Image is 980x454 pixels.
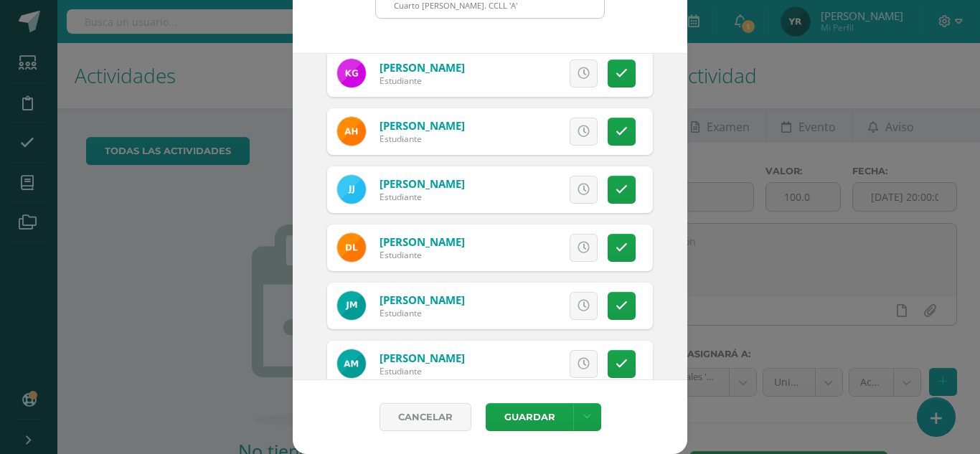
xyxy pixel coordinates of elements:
div: Estudiante [380,75,465,87]
div: Estudiante [380,365,465,377]
div: Estudiante [380,191,465,203]
img: a11c7825e4cde262d5c5055532d9b6f8.png [337,59,366,88]
a: [PERSON_NAME] [380,351,465,365]
a: [PERSON_NAME] [380,60,465,75]
img: ecf57c6bf3d6b952a559c32f90a5d9f1.png [337,117,366,146]
a: [PERSON_NAME] [380,118,465,133]
button: Guardar [486,403,573,431]
a: Cancelar [380,403,471,431]
a: [PERSON_NAME] [380,293,465,307]
img: 5ccc4e1f85bb625e71035aabb674a4b0.png [337,233,366,262]
img: eb0cc2f0e7696612f0e7126ec834188d.png [337,349,366,378]
img: c16b03d07985ff659e19126626030c12.png [337,291,366,320]
div: Estudiante [380,249,465,261]
div: Estudiante [380,307,465,319]
a: [PERSON_NAME] [380,176,465,191]
div: Estudiante [380,133,465,145]
a: [PERSON_NAME] [380,235,465,249]
img: 3d85d59e9446126b831db94f722ec284.png [337,175,366,204]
